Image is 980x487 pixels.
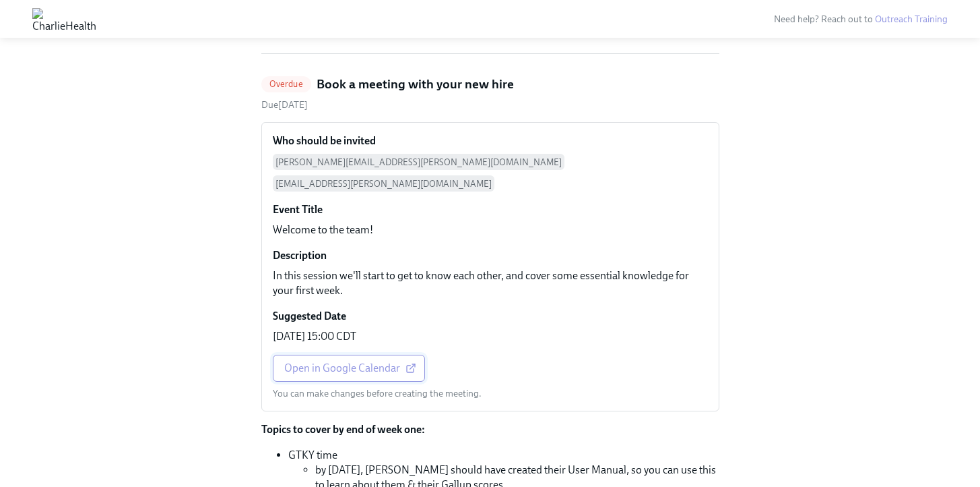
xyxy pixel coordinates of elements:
span: Open in Google Calendar [284,362,414,375]
a: Outreach Training [875,13,948,25]
img: CharlieHealth [32,8,96,30]
span: Due [DATE] [261,99,308,111]
p: Welcome to the team! [273,223,373,237]
strong: Topics to cover by end of week one: [261,423,425,436]
p: [DATE] 15:00 CDT [273,329,356,344]
h5: Book a meeting with your new hire [317,76,514,93]
span: [EMAIL_ADDRESS][PERSON_NAME][DOMAIN_NAME] [273,175,494,192]
a: OverdueBook a meeting with your new hireDue[DATE] [261,76,719,111]
h6: Who should be invited [273,134,376,148]
h6: Suggested Date [273,309,346,324]
a: Open in Google Calendar [273,355,425,382]
p: You can make changes before creating the meeting. [273,387,482,400]
h6: Description [273,248,327,263]
span: Need help? Reach out to [774,13,948,25]
span: Overdue [261,79,311,89]
span: [PERSON_NAME][EMAIL_ADDRESS][PERSON_NAME][DOMAIN_NAME] [273,154,564,170]
h6: Event Title [273,202,323,217]
p: In this session we'll start to get to know each other, and cover some essential knowledge for you... [273,268,708,298]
